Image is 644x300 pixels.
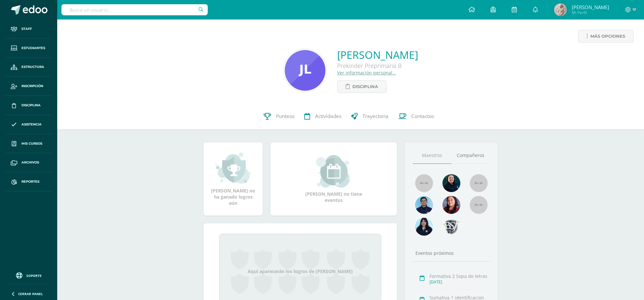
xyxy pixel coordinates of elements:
[21,179,39,184] span: Reportes
[5,134,52,153] a: Mis cursos
[413,147,451,164] a: Maestros
[8,271,49,280] a: Soporte
[259,103,299,129] a: Punteos
[415,218,433,236] img: d19080f2c8c7820594ba88805777092c.png
[276,113,295,120] span: Punteos
[415,174,433,192] img: 55x55
[590,30,625,42] span: Más opciones
[415,196,433,214] img: 8f174f9ec83d682dfb8124fd4ef1c5f7.png
[572,4,609,10] span: [PERSON_NAME]
[5,172,52,191] a: Reportes
[5,115,52,134] a: Asistencia
[470,196,488,214] img: 55x55
[429,279,488,285] div: [DATE]
[451,147,490,164] a: Compañeros
[61,4,208,15] input: Busca un usuario...
[21,64,44,70] span: Estructura
[337,80,387,93] a: Disciplina
[315,113,341,120] span: Actividades
[572,10,609,15] span: Mi Perfil
[216,152,251,184] img: achievement_small.png
[411,113,434,120] span: Contactos
[21,122,42,127] span: Asistencia
[299,103,346,129] a: Actividades
[5,96,52,115] a: Disciplina
[316,155,351,188] img: event_small.png
[554,3,567,16] img: 0721312b14301b3cebe5de6252ad211a.png
[337,48,418,62] a: [PERSON_NAME]
[442,218,460,236] img: a70db5f5c9e96ac80c506968a9a76a36.png
[5,39,52,58] a: Estudiantes
[26,273,42,278] span: Soporte
[5,58,52,77] a: Estructura
[393,103,439,129] a: Contactos
[362,113,388,120] span: Trayectoria
[21,26,32,32] span: Staff
[18,292,43,296] span: Cerrar panel
[21,103,41,108] span: Disciplina
[210,152,256,206] div: [PERSON_NAME] no ha ganado logros aún
[346,103,393,129] a: Trayectoria
[470,174,488,192] img: 55x55
[5,20,52,39] a: Staff
[413,250,490,256] div: Eventos próximos
[301,155,366,203] div: [PERSON_NAME] no tiene eventos
[429,273,488,279] div: Formativa 2 Sopa de letras
[21,46,45,51] span: Estudiantes
[442,174,460,192] img: 02fa173381f6881204a99c4513886d03.png
[578,30,634,43] a: Más opciones
[352,81,378,93] span: Disciplina
[21,160,39,165] span: Archivos
[5,153,52,172] a: Archivos
[21,84,43,89] span: Inscripción
[337,70,396,76] a: Ver información personal...
[337,62,418,70] div: Prekinder Preprimaria B
[5,77,52,96] a: Inscripción
[21,141,42,146] span: Mis cursos
[285,50,325,91] img: 35eb6bb187db2cf6ac34634bef1303cd.png
[442,196,460,214] img: 793c0cca7fcd018feab202218d1df9f6.png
